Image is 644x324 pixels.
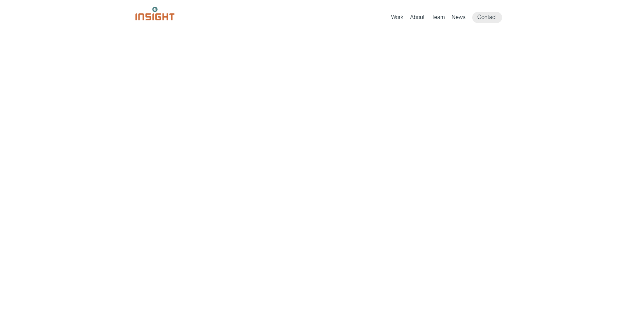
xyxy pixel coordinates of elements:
a: Work [391,14,403,23]
img: Insight Marketing Design [135,7,174,20]
a: About [410,14,425,23]
a: Contact [472,12,502,23]
nav: primary navigation menu [391,12,509,23]
a: News [452,14,465,23]
a: Team [431,14,445,23]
